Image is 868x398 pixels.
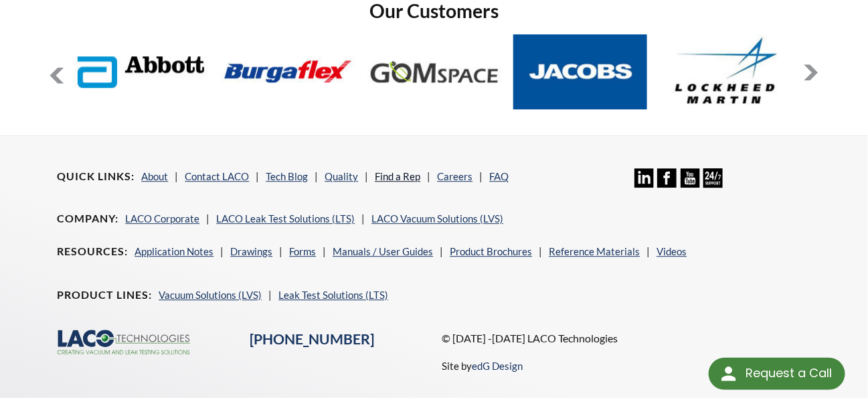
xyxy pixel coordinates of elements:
a: Forms [289,245,316,257]
a: Application Notes [135,245,213,257]
a: About [141,170,168,182]
h4: Quick Links [57,170,135,184]
img: round button [718,363,740,385]
a: Contact LACO [185,170,249,182]
a: Quality [325,170,358,182]
a: Careers [437,170,472,182]
a: Manuals / User Guides [333,245,433,257]
img: Lockheed-Martin.jpg [660,34,794,109]
a: Leak Test Solutions (LTS) [278,289,388,301]
a: [PHONE_NUMBER] [250,330,374,348]
a: Videos [657,245,687,257]
a: LACO Leak Test Solutions (LTS) [216,212,355,224]
a: Reference Materials [549,245,640,257]
h4: Company [57,212,118,226]
img: 24/7 Support Icon [703,168,723,188]
a: LACO Corporate [125,212,199,224]
a: Tech Blog [266,170,308,182]
div: Request a Call [709,358,845,390]
h4: Resources [57,245,128,259]
a: Find a Rep [375,170,420,182]
a: edG Design [472,360,523,372]
div: Request a Call [746,358,832,389]
a: Vacuum Solutions (LVS) [159,289,262,301]
p: Site by [442,358,523,374]
a: Product Brochures [450,245,532,257]
a: Drawings [230,245,272,257]
a: 24/7 Support [703,178,723,190]
h4: Product Lines [57,288,152,302]
img: GOM-Space.jpg [367,34,501,109]
img: Jacobs.jpg [513,34,647,109]
img: Abbott-Labs.jpg [74,34,208,109]
a: FAQ [489,170,509,182]
p: © [DATE] -[DATE] LACO Technologies [442,330,811,347]
a: LACO Vacuum Solutions (LVS) [371,212,503,224]
img: Burgaflex.jpg [221,34,355,109]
